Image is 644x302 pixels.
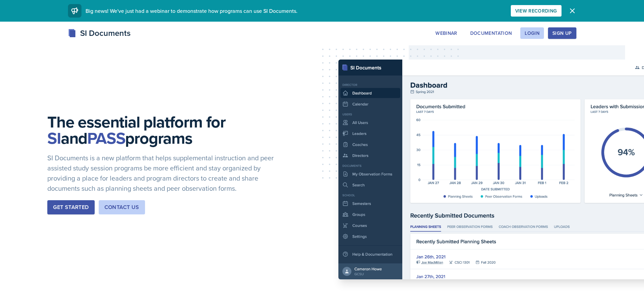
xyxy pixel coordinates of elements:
[99,200,145,214] button: Contact Us
[548,27,576,39] button: Sign Up
[470,30,512,36] div: Documentation
[525,30,540,36] div: Login
[435,30,457,36] div: Webinar
[431,27,461,39] button: Webinar
[511,5,562,17] button: View Recording
[104,203,139,211] div: Contact Us
[515,8,557,14] div: View Recording
[466,27,517,39] button: Documentation
[47,200,94,214] button: Get Started
[68,27,130,39] div: SI Documents
[86,7,297,15] span: Big news! We've just had a webinar to demonstrate how programs can use SI Documents.
[552,30,572,36] div: Sign Up
[520,27,544,39] button: Login
[53,203,89,211] div: Get Started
